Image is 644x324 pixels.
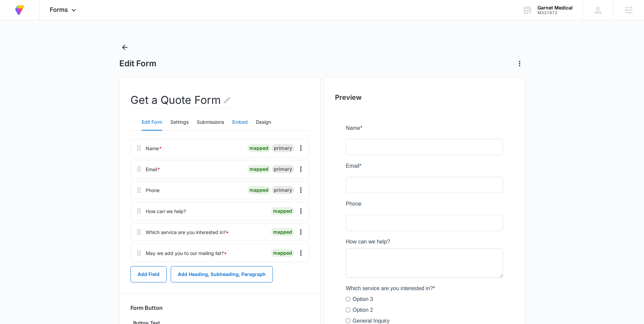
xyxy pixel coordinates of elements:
label: General Inquiry [7,193,44,201]
span: Submit [4,251,21,256]
div: Email [146,166,160,173]
div: primary [272,186,294,194]
button: Design [256,114,271,131]
button: Actions [514,58,525,69]
div: May we add you to our mailing list? [146,250,227,257]
div: account name [538,5,573,10]
div: Name [146,145,162,152]
button: Overflow Menu [295,227,306,237]
button: Add Heading, Subheading, Paragraph [171,266,273,282]
div: mapped [247,186,270,194]
div: mapped [271,207,294,215]
h1: Edit Form [119,59,157,69]
div: mapped [247,165,270,173]
img: Volusion [14,4,26,16]
h3: Form Button [130,304,163,311]
button: Overflow Menu [295,143,306,154]
label: Option 3 [7,171,27,179]
button: Settings [170,114,189,131]
div: Phone [146,187,160,194]
button: Overflow Menu [295,185,306,195]
div: primary [272,165,294,173]
label: Option 2 [7,182,27,190]
div: mapped [271,249,294,257]
h2: Get a Quote Form [130,92,231,109]
button: Overflow Menu [295,248,306,258]
span: Forms [50,6,68,13]
button: Back [119,42,130,53]
div: How can we help? [146,208,186,215]
button: Edit Form [142,114,162,131]
button: Overflow Menu [295,206,306,216]
div: primary [272,144,294,152]
button: Overflow Menu [295,164,306,175]
button: Edit Form Name [223,92,231,108]
div: account id [538,10,573,15]
div: mapped [271,228,294,236]
h2: Preview [335,92,514,102]
button: Submissions [197,114,224,131]
button: Embed [232,114,248,131]
div: mapped [247,144,270,152]
button: Add Field [130,266,167,282]
div: Which service are you interested in? [146,229,229,236]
